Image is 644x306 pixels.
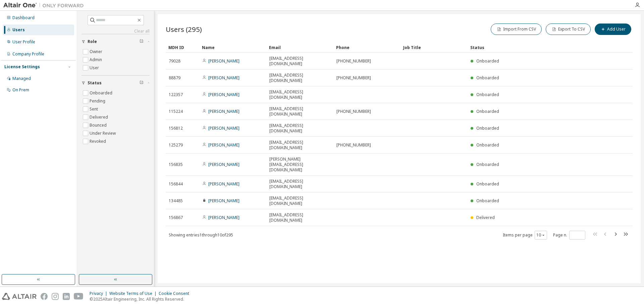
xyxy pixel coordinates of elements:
[90,296,193,302] p: © 2025 Altair Engineering, Inc. All Rights Reserved.
[140,39,144,44] span: Clear filter
[90,64,100,72] label: User
[169,181,183,187] span: 156844
[12,15,35,20] div: Dashboard
[159,291,193,296] div: Cookie Consent
[169,75,180,81] span: 88879
[503,231,547,239] span: Items per page
[269,73,330,83] span: [EMAIL_ADDRESS][DOMAIN_NAME]
[336,109,371,114] span: [PHONE_NUMBER]
[269,123,330,134] span: [EMAIL_ADDRESS][DOMAIN_NAME]
[336,75,371,81] span: [PHONE_NUMBER]
[476,198,499,204] span: Onboarded
[476,162,499,167] span: Onboarded
[476,215,495,220] span: Delivered
[269,140,330,150] span: [EMAIL_ADDRESS][DOMAIN_NAME]
[208,125,239,131] a: [PERSON_NAME]
[90,105,99,113] label: Sent
[208,215,239,220] a: [PERSON_NAME]
[90,291,109,296] div: Privacy
[12,76,31,81] div: Managed
[12,51,44,57] div: Company Profile
[476,181,499,187] span: Onboarded
[63,293,70,300] img: linkedin.svg
[12,39,35,45] div: User Profile
[90,121,108,129] label: Bounced
[269,89,330,100] span: [EMAIL_ADDRESS][DOMAIN_NAME]
[52,293,59,300] img: instagram.svg
[476,142,499,148] span: Onboarded
[90,89,114,97] label: Onboarded
[90,137,107,145] label: Revoked
[169,162,183,167] span: 156835
[208,58,239,64] a: [PERSON_NAME]
[403,42,465,53] div: Job Title
[88,39,97,44] span: Role
[90,56,103,64] label: Admin
[140,80,144,86] span: Clear filter
[208,162,239,167] a: [PERSON_NAME]
[269,56,330,67] span: [EMAIL_ADDRESS][DOMAIN_NAME]
[208,181,239,187] a: [PERSON_NAME]
[336,42,398,53] div: Phone
[470,42,598,53] div: Status
[269,195,330,206] span: [EMAIL_ADDRESS][DOMAIN_NAME]
[491,24,542,35] button: Import From CSV
[82,76,150,90] button: Status
[208,198,239,204] a: [PERSON_NAME]
[269,106,330,117] span: [EMAIL_ADDRESS][DOMAIN_NAME]
[41,293,48,300] img: facebook.svg
[208,108,239,114] a: [PERSON_NAME]
[269,212,330,223] span: [EMAIL_ADDRESS][DOMAIN_NAME]
[169,58,180,64] span: 79028
[2,293,37,300] img: altair_logo.svg
[476,92,499,97] span: Onboarded
[12,27,25,33] div: Users
[12,87,29,93] div: On Prem
[166,25,202,34] span: Users (295)
[476,108,499,114] span: Onboarded
[476,58,499,64] span: Onboarded
[476,75,499,81] span: Onboarded
[202,42,264,53] div: Name
[4,64,40,70] div: License Settings
[476,125,499,131] span: Onboarded
[169,92,183,97] span: 122357
[90,97,107,105] label: Pending
[169,142,183,148] span: 125279
[269,42,331,53] div: Email
[336,142,371,148] span: [PHONE_NUMBER]
[208,92,239,97] a: [PERSON_NAME]
[82,34,150,49] button: Role
[88,80,102,86] span: Status
[90,129,117,137] label: Under Review
[336,58,371,64] span: [PHONE_NUMBER]
[169,232,233,238] span: Showing entries 1 through 10 of 295
[595,24,631,35] button: Add User
[553,231,585,239] span: Page n.
[74,293,84,300] img: youtube.svg
[82,29,150,34] a: Clear all
[109,291,159,296] div: Website Terms of Use
[269,157,330,173] span: [PERSON_NAME][EMAIL_ADDRESS][DOMAIN_NAME]
[90,48,104,56] label: Owner
[536,232,545,238] button: 10
[269,179,330,189] span: [EMAIL_ADDRESS][DOMAIN_NAME]
[169,215,183,220] span: 156867
[546,24,591,35] button: Export To CSV
[168,42,197,53] div: MDH ID
[208,142,239,148] a: [PERSON_NAME]
[169,126,183,131] span: 156812
[90,113,109,121] label: Delivered
[208,75,239,81] a: [PERSON_NAME]
[169,198,183,204] span: 134485
[3,2,87,9] img: Altair One
[169,109,183,114] span: 115224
